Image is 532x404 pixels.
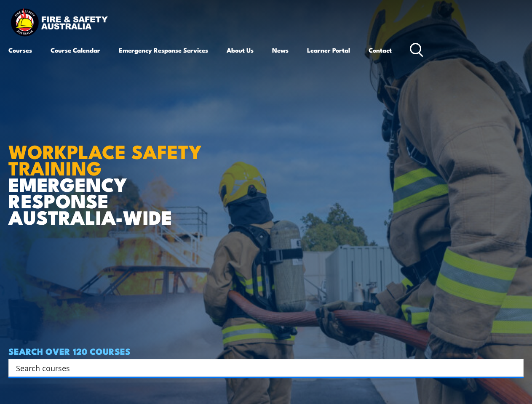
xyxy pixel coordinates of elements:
[8,122,214,225] h1: EMERGENCY RESPONSE AUSTRALIA-WIDE
[272,40,289,60] a: News
[18,362,507,374] form: Search form
[307,40,350,60] a: Learner Portal
[509,362,521,374] button: Search magnifier button
[8,40,32,60] a: Courses
[51,40,100,60] a: Course Calendar
[16,361,505,374] input: Search input
[8,136,202,182] strong: WORKPLACE SAFETY TRAINING
[8,346,524,356] h4: SEARCH OVER 120 COURSES
[119,40,208,60] a: Emergency Response Services
[369,40,392,60] a: Contact
[227,40,254,60] a: About Us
